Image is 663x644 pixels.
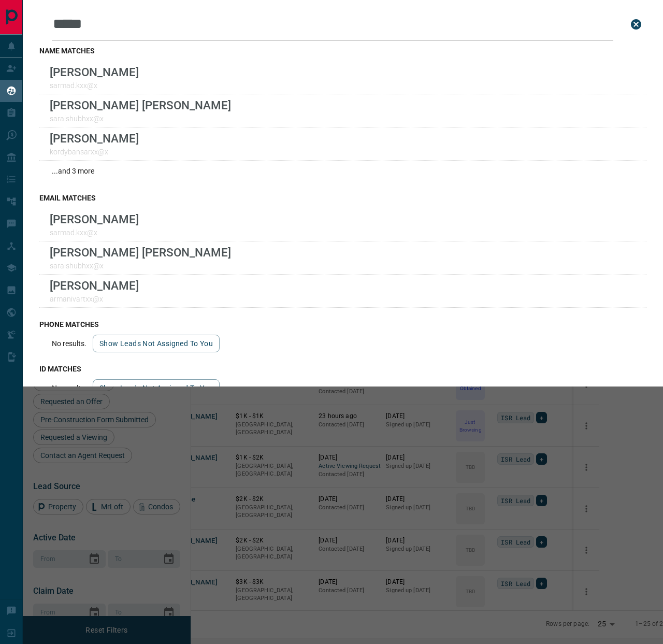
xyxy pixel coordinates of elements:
[93,335,220,352] button: show leads not assigned to you
[50,228,139,237] p: sarmad.kxx@x
[50,212,139,226] p: [PERSON_NAME]
[50,295,139,303] p: armanivartxx@x
[50,262,231,270] p: saraishubhxx@x
[39,194,646,202] h3: email matches
[50,115,231,123] p: saraishubhxx@x
[50,279,139,292] p: [PERSON_NAME]
[39,161,646,181] div: ...and 3 more
[52,384,87,392] p: No results.
[50,246,231,259] p: [PERSON_NAME] [PERSON_NAME]
[39,47,646,55] h3: name matches
[52,339,87,348] p: No results.
[93,379,220,397] button: show leads not assigned to you
[39,365,646,373] h3: id matches
[50,98,231,112] p: [PERSON_NAME] [PERSON_NAME]
[626,14,646,35] button: close search bar
[50,148,139,156] p: kordybansarxx@x
[39,320,646,328] h3: phone matches
[50,132,139,145] p: [PERSON_NAME]
[50,81,139,90] p: sarmad.kxx@x
[50,65,139,79] p: [PERSON_NAME]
